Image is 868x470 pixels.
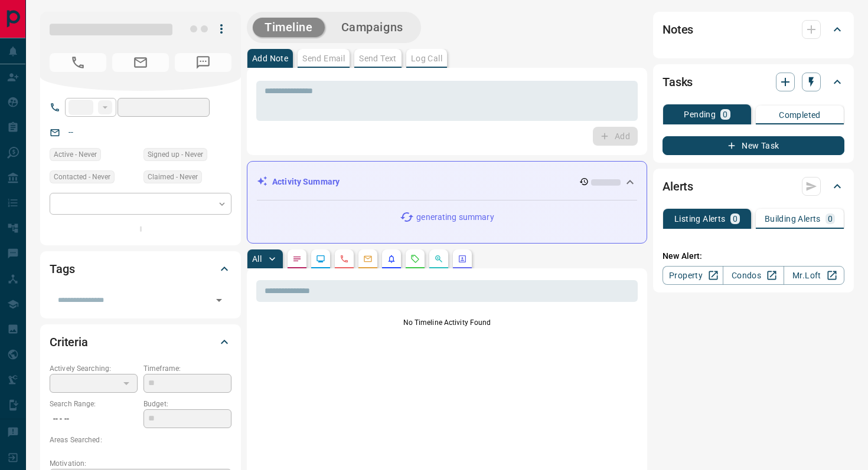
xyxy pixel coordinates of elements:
[329,18,415,37] button: Campaigns
[253,18,325,37] button: Timeline
[252,54,288,63] p: Add Note
[416,211,494,224] p: generating summary
[50,458,231,469] p: Motivation:
[363,254,373,264] svg: Emails
[112,53,169,72] span: No Email
[257,171,637,193] div: Activity Summary
[458,254,467,264] svg: Agent Actions
[50,53,106,72] span: No Number
[663,172,844,201] div: Alerts
[143,363,231,374] p: Timeframe:
[143,399,231,409] p: Budget:
[723,266,784,285] a: Condos
[410,254,420,264] svg: Requests
[684,110,716,119] p: Pending
[50,333,88,351] h2: Criteria
[663,177,693,196] h2: Alerts
[50,435,231,445] p: Areas Searched:
[211,292,227,308] button: Open
[50,409,138,429] p: -- - --
[54,149,97,160] span: Active - Never
[663,68,844,96] div: Tasks
[779,111,821,119] p: Completed
[663,15,844,44] div: Notes
[387,254,396,264] svg: Listing Alerts
[50,259,74,278] h2: Tags
[663,136,844,155] button: New Task
[784,266,844,285] a: Mr.Loft
[68,127,73,137] a: --
[292,254,302,264] svg: Notes
[663,73,693,91] h2: Tasks
[674,215,726,223] p: Listing Alerts
[316,254,325,264] svg: Lead Browsing Activity
[50,328,231,356] div: Criteria
[252,255,262,263] p: All
[50,255,231,283] div: Tags
[175,53,231,72] span: No Number
[828,215,833,223] p: 0
[723,110,727,119] p: 0
[663,250,844,262] p: New Alert:
[256,317,638,328] p: No Timeline Activity Found
[733,215,738,223] p: 0
[663,20,693,39] h2: Notes
[50,399,138,409] p: Search Range:
[54,171,110,183] span: Contacted - Never
[50,363,138,374] p: Actively Searching:
[434,254,443,264] svg: Opportunities
[272,176,340,188] p: Activity Summary
[148,171,198,183] span: Claimed - Never
[340,254,349,264] svg: Calls
[148,149,203,160] span: Signed up - Never
[663,266,723,285] a: Property
[765,215,821,223] p: Building Alerts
